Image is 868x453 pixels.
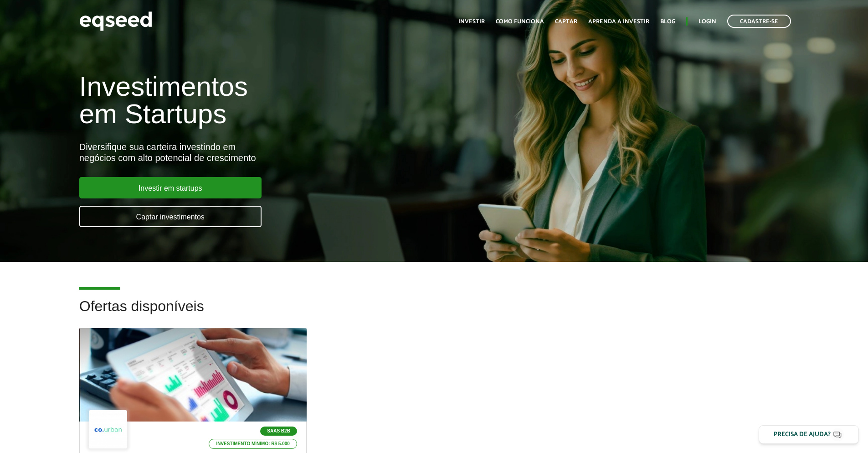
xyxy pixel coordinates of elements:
[79,298,789,328] h2: Ofertas disponíveis
[588,19,649,25] a: Aprenda a investir
[79,177,262,198] a: Investir em startups
[660,19,675,25] a: Blog
[79,141,500,163] div: Diversifique sua carteira investindo em negócios com alto potencial de crescimento
[555,19,577,25] a: Captar
[496,19,544,25] a: Como funciona
[209,439,297,449] p: Investimento mínimo: R$ 5.000
[727,15,791,28] a: Cadastre-se
[79,73,500,128] h1: Investimentos em Startups
[79,206,262,227] a: Captar investimentos
[260,427,297,436] p: SaaS B2B
[79,9,152,33] img: EqSeed
[699,19,716,25] a: Login
[458,19,485,25] a: Investir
